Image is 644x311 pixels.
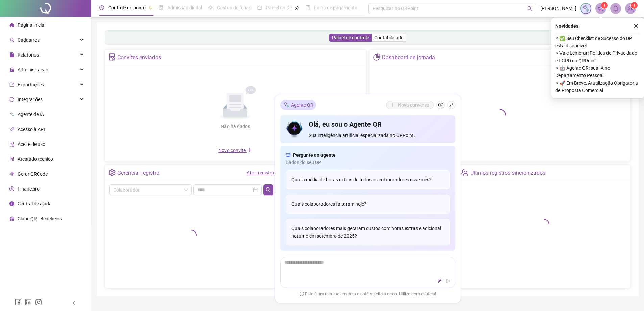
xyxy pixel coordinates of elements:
[159,5,163,10] span: file-done
[9,201,14,206] span: info-circle
[461,169,468,176] span: team
[386,101,434,109] button: Nova conversa
[9,52,14,57] span: file
[148,6,152,10] span: pushpin
[18,141,45,147] span: Aceite de uso
[555,49,640,64] span: ⚬ Vale Lembrar: Política de Privacidade e LGPD na QRPoint
[18,37,40,43] span: Cadastros
[603,3,606,8] span: 1
[247,170,274,175] a: Abrir registro
[555,22,580,30] span: Novidades !
[540,5,576,12] span: [PERSON_NAME]
[18,22,45,28] span: Página inicial
[9,142,14,147] span: audit
[247,147,252,153] span: plus
[117,167,159,179] div: Gerenciar registro
[109,53,116,61] span: solution
[72,301,76,305] span: left
[18,156,53,162] span: Atestado técnico
[18,171,48,177] span: Gerar QRCode
[99,5,104,10] span: clock-circle
[435,277,444,285] button: thunderbolt
[186,230,197,241] span: loading
[286,170,450,189] div: Qual a média de horas extras de todos os colaboradores esse mês?
[9,67,14,72] span: lock
[117,52,161,63] div: Convites enviados
[555,79,640,94] span: ⚬ 🚀 Em Breve, Atualização Obrigatória de Proposta Comercial
[167,5,202,10] span: Admissão digital
[18,52,39,58] span: Relatórios
[9,38,14,42] span: user-add
[582,5,590,12] img: sparkle-icon.fc2bf0ac1784a2077858766a79e2daf3.svg
[25,299,32,306] span: linkedin
[18,82,44,87] span: Exportações
[494,109,506,121] span: loading
[9,97,14,102] span: sync
[300,291,304,296] span: exclamation-circle
[266,5,292,10] span: Painel do DP
[613,5,619,12] span: bell
[18,127,45,132] span: Acesso à API
[9,127,14,132] span: api
[9,157,14,161] span: solution
[539,219,549,230] span: loading
[555,35,640,49] span: ⚬ ✅ Seu Checklist de Sucesso do DP está disponível
[283,101,290,108] img: sparkle-icon.fc2bf0ac1784a2077858766a79e2daf3.svg
[257,5,262,10] span: dashboard
[18,97,43,102] span: Integrações
[208,5,213,10] span: sun
[280,100,316,110] div: Agente QR
[217,5,251,10] span: Gestão de férias
[293,151,336,159] span: Pergunte ao agente
[18,67,48,72] span: Administração
[305,5,310,10] span: book
[9,82,14,87] span: export
[15,299,22,306] span: facebook
[9,172,14,176] span: qrcode
[634,24,638,28] span: close
[18,186,40,192] span: Financeiro
[625,3,636,14] img: 58147
[108,5,146,10] span: Controle de ponto
[332,35,369,40] span: Painel de controle
[382,52,435,63] div: Dashboard de jornada
[218,148,252,153] span: Novo convite
[374,35,403,40] span: Contabilidade
[373,53,380,61] span: pie-chart
[9,186,14,191] span: dollar
[35,299,42,306] span: instagram
[309,132,450,139] span: Sua inteligência artificial especializada no QRPoint.
[444,277,452,285] button: send
[286,119,304,139] img: icon
[286,219,450,245] div: Quais colaboradores mais geraram custos com horas extras e adicional noturno em setembro de 2025?
[314,5,357,10] span: Folha de pagamento
[109,169,116,176] span: setting
[204,123,266,130] div: Não há dados
[438,103,443,107] span: history
[286,195,450,214] div: Quais colaboradores faltaram hoje?
[18,216,62,221] span: Clube QR - Beneficios
[601,2,608,9] sup: 1
[309,119,450,129] h4: Olá, eu sou o Agente QR
[437,279,442,283] span: thunderbolt
[527,6,532,11] span: search
[286,151,290,159] span: read
[555,64,640,79] span: ⚬ 🤖 Agente QR: sua IA no Departamento Pessoal
[598,5,604,12] span: notification
[449,103,454,107] span: shrink
[631,2,638,9] sup: Atualize o seu contato no menu Meus Dados
[18,201,52,206] span: Central de ajuda
[266,187,271,193] span: search
[9,216,14,221] span: gift
[470,167,545,179] div: Últimos registros sincronizados
[286,159,450,166] span: Dados do seu DP
[18,112,44,117] span: Agente de IA
[633,3,636,8] span: 1
[295,6,299,10] span: pushpin
[300,291,436,297] span: Este é um recurso em beta e está sujeito a erros. Utilize com cautela!
[9,23,14,27] span: home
